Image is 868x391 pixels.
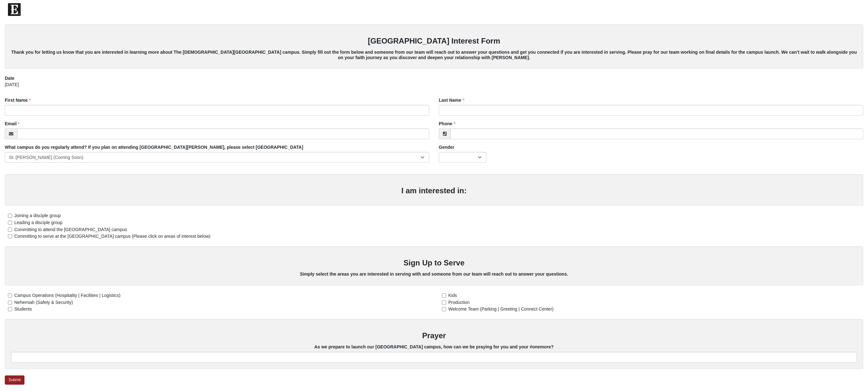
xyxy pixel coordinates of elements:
[439,97,465,103] label: Last Name
[5,97,31,103] label: First Name
[8,221,12,225] input: Leading a disciple group
[14,293,120,298] span: Campus Operations (Hospitality | Facilities | Logistics)
[8,228,12,232] input: Committing to attend the [GEOGRAPHIC_DATA] campus
[14,227,127,232] span: Committing to attend the [GEOGRAPHIC_DATA] campus
[22,6,112,13] span: The [DEMOGRAPHIC_DATA] of Eleven22
[448,306,553,312] span: Welcome Team (Parking | Greeting | Connect Center)
[442,293,446,298] input: Kids
[5,81,863,92] div: [DATE]
[442,307,446,311] input: Welcome Team (Parking | Greeting | Connect Center)
[439,120,456,127] label: Phone
[448,300,470,305] span: Production
[14,300,73,305] span: Nehemiah (Safety & Security)
[5,375,24,385] a: Submit
[11,258,857,268] h3: Sign Up to Serve
[442,300,446,305] input: Production
[5,144,303,150] label: What campus do you regularly attend? If you plan on attending [GEOGRAPHIC_DATA][PERSON_NAME], ple...
[11,344,857,350] h5: As we prepare to launch our [GEOGRAPHIC_DATA] campus, how can we be praying for you and your #one...
[11,271,857,277] h5: Simply select the areas you are interested in serving with and someone from our team will reach o...
[8,214,12,218] input: Joining a disciple group
[11,37,857,46] h3: [GEOGRAPHIC_DATA] Interest Form
[11,331,857,340] h3: Prayer
[14,213,61,218] span: Joining a disciple group
[8,293,12,298] input: Campus Operations (Hospitality | Facilities | Logistics)
[448,293,457,298] span: Kids
[5,120,20,127] label: Email
[8,234,12,238] input: Committing to serve at the [GEOGRAPHIC_DATA] campus (Please click on areas of interest below)
[8,307,12,311] input: Students
[11,186,857,195] h3: I am interested in:
[14,220,63,225] span: Leading a disciple group
[439,144,454,150] label: Gender
[5,75,14,81] label: Date
[11,50,857,60] h5: Thank you for letting us know that you are interested in learning more about The [DEMOGRAPHIC_DAT...
[8,300,12,305] input: Nehemiah (Safety & Security)
[14,306,32,312] span: Students
[14,234,210,239] span: Committing to serve at the [GEOGRAPHIC_DATA] campus (Please click on areas of interest below)
[8,3,21,16] img: Eleven22 logo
